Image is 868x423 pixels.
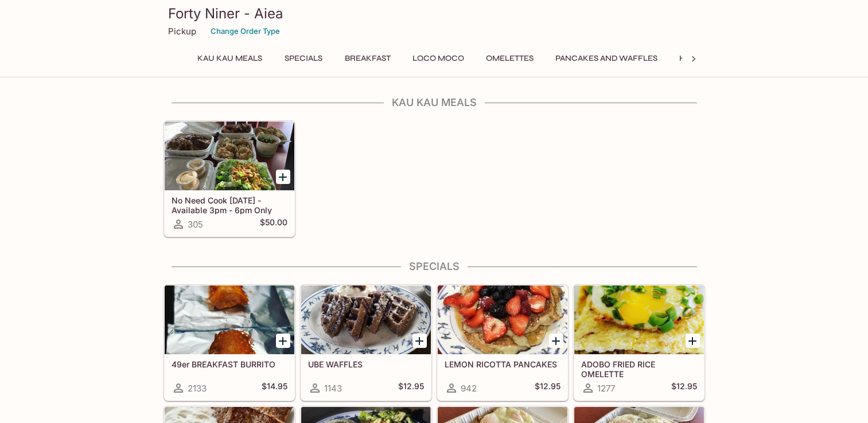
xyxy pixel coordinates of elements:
div: LEMON RICOTTA PANCAKES [438,285,567,354]
button: Add ADOBO FRIED RICE OMELETTE [686,334,700,348]
button: Hawaiian Style French Toast [673,50,815,66]
h5: $14.95 [262,381,287,395]
a: 49er BREAKFAST BURRITO2133$14.95 [164,285,295,401]
a: UBE WAFFLES1143$12.95 [301,285,431,401]
button: Add 49er BREAKFAST BURRITO [276,334,290,348]
h3: Forty Niner - Aiea [168,5,700,22]
button: Omelettes [480,50,540,66]
h5: ADOBO FRIED RICE OMELETTE [581,359,697,378]
button: Kau Kau Meals [191,50,268,66]
button: Change Order Type [205,22,285,40]
button: Breakfast [338,50,397,66]
div: 49er BREAKFAST BURRITO [165,285,294,354]
p: Pickup [168,26,196,37]
h5: $12.95 [535,381,560,395]
h5: $12.95 [671,381,697,395]
div: UBE WAFFLES [301,285,431,354]
button: Pancakes and Waffles [549,50,664,66]
h5: UBE WAFFLES [308,359,424,369]
h5: $12.95 [398,381,424,395]
h5: No Need Cook [DATE] - Available 3pm - 6pm Only [172,195,287,214]
a: LEMON RICOTTA PANCAKES942$12.95 [437,285,568,401]
span: 1143 [324,383,342,394]
h5: LEMON RICOTTA PANCAKES [445,359,560,369]
span: 1277 [597,383,615,394]
button: Add UBE WAFFLES [412,334,427,348]
span: 2133 [188,383,207,394]
h5: $50.00 [260,217,287,231]
div: No Need Cook Today - Available 3pm - 6pm Only [165,122,294,190]
div: ADOBO FRIED RICE OMELETTE [574,285,704,354]
button: Loco Moco [406,50,470,66]
button: Add LEMON RICOTTA PANCAKES [549,334,563,348]
h5: 49er BREAKFAST BURRITO [172,359,287,369]
button: Specials [278,50,329,66]
span: 305 [188,219,203,230]
a: ADOBO FRIED RICE OMELETTE1277$12.95 [574,285,704,401]
button: Add No Need Cook Today - Available 3pm - 6pm Only [276,170,290,184]
span: 942 [461,383,477,394]
h4: Specials [164,260,705,273]
a: No Need Cook [DATE] - Available 3pm - 6pm Only305$50.00 [164,121,295,237]
h4: Kau Kau Meals [164,96,705,109]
